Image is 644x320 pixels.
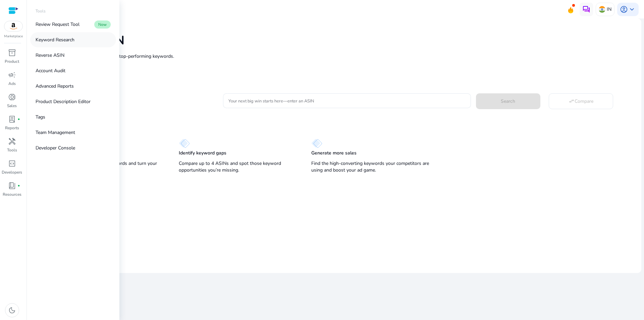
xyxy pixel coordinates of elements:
[607,3,611,15] p: IN
[179,139,190,148] img: diamond.svg
[8,49,16,57] span: inventory_2
[7,147,17,153] p: Tools
[599,6,605,13] img: in.svg
[628,5,636,13] span: keyboard_arrow_down
[8,93,16,101] span: donut_small
[5,58,19,64] p: Product
[36,8,46,14] p: Tools
[311,150,357,156] p: Generate more sales
[179,160,298,174] p: Compare up to 4 ASINs and spot those keyword opportunities you’re missing.
[94,20,111,29] span: New
[36,129,75,136] p: Team Management
[36,36,74,43] p: Keyword Research
[8,71,16,79] span: campaign
[620,5,628,13] span: account_circle
[17,184,20,187] span: fiber_manual_record
[46,33,635,48] h1: Reverse ASIN
[36,83,74,90] p: Advanced Reports
[179,150,226,156] p: Identify keyword gaps
[311,160,430,174] p: Find the high-converting keywords your competitors are using and boost your ad game.
[8,81,16,87] p: Ads
[8,159,16,168] span: code_blocks
[36,21,79,28] p: Review Request Tool
[8,115,16,123] span: lab_profile
[46,53,635,60] p: Enter up to 4 ASINs and find their top-performing keywords.
[36,98,91,105] p: Product Description Editor
[36,144,75,151] p: Developer Console
[36,52,64,59] p: Reverse ASIN
[8,182,16,190] span: book_4
[2,169,22,175] p: Developers
[7,103,17,109] p: Sales
[4,21,22,31] img: amazon.svg
[4,34,23,39] p: Marketplace
[3,191,21,197] p: Resources
[17,118,20,121] span: fiber_manual_record
[311,139,322,148] img: diamond.svg
[36,113,45,121] p: Tags
[8,137,16,145] span: handyman
[5,125,19,131] p: Reports
[36,67,65,74] p: Account Audit
[8,306,16,314] span: dark_mode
